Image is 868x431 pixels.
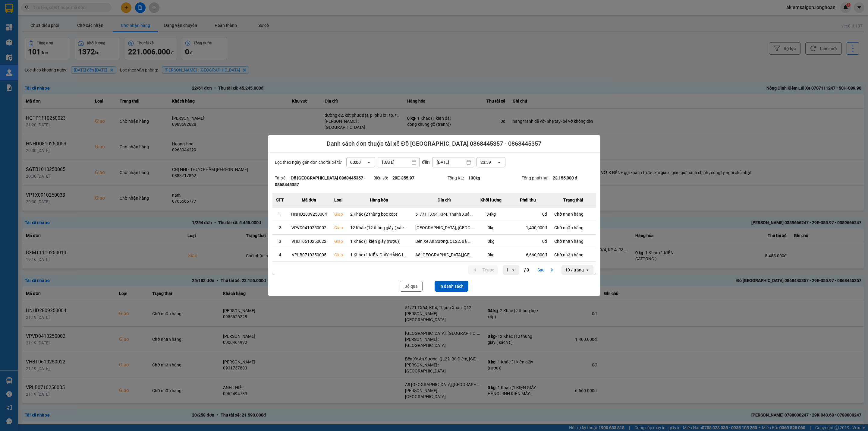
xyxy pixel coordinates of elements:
button: In danh sách [435,281,468,292]
div: Bến Xe An Sương, QL22, Bà Điểm, [GEOGRAPHIC_DATA], [PERSON_NAME], [GEOGRAPHIC_DATA] [415,238,473,244]
th: Mã đơn [288,193,331,208]
div: 0 kg [480,252,502,258]
div: 0 kg [480,238,502,244]
div: Giao [334,252,343,258]
strong: Đỗ [GEOGRAPHIC_DATA] 0868445357 - 0868445357 [275,176,366,187]
div: Biển số: [373,175,448,188]
div: dialog [268,135,600,296]
div: A8 [GEOGRAPHIC_DATA],[GEOGRAPHIC_DATA] [415,252,473,258]
div: 1 Khác (1 KIỆN GIẤY HÀNG LINH KIỆN MÁY GIẶT) [350,252,408,258]
th: Khối lượng [477,193,505,208]
div: [GEOGRAPHIC_DATA], [GEOGRAPHIC_DATA], [GEOGRAPHIC_DATA] [415,225,473,231]
div: Tổng KL: [448,175,522,188]
input: Selected 00:00. Select a time, 24-hour format. [361,159,362,165]
div: 2 Khác (2 thùng bọc xốp) [350,211,408,217]
div: Giao [334,211,343,217]
strong: 23,155,000 đ [553,176,577,180]
th: Hàng hóa [347,193,412,208]
th: Phải thu [505,193,551,208]
svg: open [366,160,371,165]
div: 0 đ [509,238,547,244]
svg: open [511,268,516,272]
span: / 3 [524,266,529,274]
div: 0 kg [480,225,502,231]
div: 1 Khác (1 kiện giấy (rượu)) [350,238,408,244]
div: Tài xế: [275,175,374,188]
div: Giao [334,225,343,231]
div: 10 / trang [565,267,584,273]
div: 23:59 [480,159,491,165]
div: 6,660,000 đ [509,252,547,258]
div: 34 kg [480,211,502,217]
div: VHBT0610250022 [291,238,327,244]
th: Trạng thái [551,193,596,208]
div: Chờ nhận hàng [554,225,592,231]
strong: 29E-355.97 [392,176,414,180]
div: 00:00 [350,159,361,165]
div: VPVD0410250002 [291,225,327,231]
div: Chờ nhận hàng [554,238,592,244]
div: Chờ nhận hàng [554,252,592,258]
button: Bỏ qua [400,281,423,292]
div: 1 [506,267,509,273]
div: 1,400,000 đ [509,225,547,231]
div: VPLB0710250005 [291,252,327,258]
svg: open [585,268,590,272]
div: Giao [334,238,343,244]
div: đến [420,158,432,166]
strong: 130 kg [468,176,480,180]
th: Loại [331,193,347,208]
div: 2 [276,225,284,231]
button: next page. current page 1 / 3 [534,265,559,274]
th: STT [272,193,288,208]
div: 51/71 TX64, KP4, Thạnh Xuân, Q12 [415,211,473,217]
div: 3 [276,238,284,244]
th: Địa chỉ [412,193,477,208]
svg: open [497,160,502,165]
div: 0 đ [509,211,547,217]
div: Chờ nhận hàng [554,211,592,217]
button: previous page. current page 1 / 3 [468,265,498,274]
div: HNHD2809250004 [291,211,327,217]
span: Danh sách đơn thuộc tài xế Đỗ [GEOGRAPHIC_DATA] 0868445357 - 0868445357 [327,139,542,148]
div: Lọc theo ngày gán đơn cho tài xế từ [272,157,596,167]
input: Select a date. [432,157,474,167]
div: Tổng phải thu: [522,175,596,188]
div: 4 [276,252,284,258]
div: 12 Khác (12 thùng giấy ( sách ) ) [350,225,408,231]
div: 1 [276,211,284,217]
input: Select a date. [378,157,419,167]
